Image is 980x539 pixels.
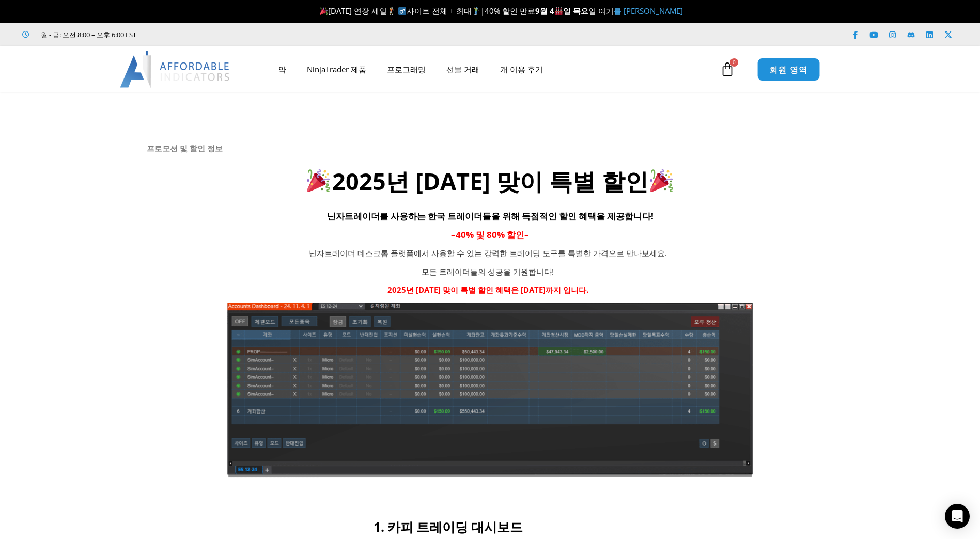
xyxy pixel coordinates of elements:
a: 약 [268,57,297,81]
font: [DATE] 연장 세일 사이트 전체 + 최대 | [328,6,485,16]
span: – [451,229,456,241]
a: 프로그래밍 [377,57,436,81]
a: 회원 영역 [757,57,820,81]
span: – [524,229,529,241]
img: KoreanTranslation | Affordable Indicators – NinjaTrader [225,301,754,478]
h6: 프로모션 및 할인 정보 [147,144,834,153]
font: 40% 할인 [485,6,518,16]
img: 🎉 [307,169,330,192]
img: 🎉 [650,169,673,192]
a: 개 이용 후기 [490,57,553,81]
span: 닌자트레이더를 사용하는 한국 트레이더들을 위해 독점적인 할인 혜택을 제공합니다! [327,210,654,222]
a: 0 [705,54,750,84]
strong: 2025년 [DATE] 맞이 특별 할인 혜택은 [DATE]까지 입니다. [387,284,588,295]
p: 모든 트레이더들의 성공을 기원합니다! [276,265,701,279]
img: 🎉 [320,7,328,15]
img: 🏌️‍♂️ [472,7,480,15]
font: 2025년 [DATE] 맞이 특별 할인 [332,165,648,197]
p: 만료 일 여기 [22,4,980,19]
p: 닌자트레이더 데스크톱 플랫폼에서 사용할 수 있는 강력한 트레이딩 도구를 특별한 가격으로 만나보세요. [276,246,701,261]
strong: 9월 4 일 목요 [535,6,588,16]
span: 월 - 금: 오전 8:00 – 오후 6:00 EST [38,28,136,41]
strong: 1. 카피 트레이딩 대시보드 [374,518,523,535]
iframe: Customer reviews powered by Trustpilot [151,29,306,40]
img: 🏌️ [387,7,395,15]
img: LogoAI | Affordable Indicators – NinjaTrader [120,51,231,88]
span: 회원 영역 [769,65,808,74]
nav: 메뉴 [268,57,718,81]
div: 인터콤 메신저 열기 [945,504,970,529]
a: 선물 거래 [436,57,490,81]
a: 를 [PERSON_NAME] [614,6,683,16]
img: 🏭 [555,7,563,15]
a: NinjaTrader 제품 [297,57,377,81]
span: 0 [730,58,738,67]
img: ♂️ [398,7,406,15]
span: 40% 및 80% 할인 [456,229,524,241]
